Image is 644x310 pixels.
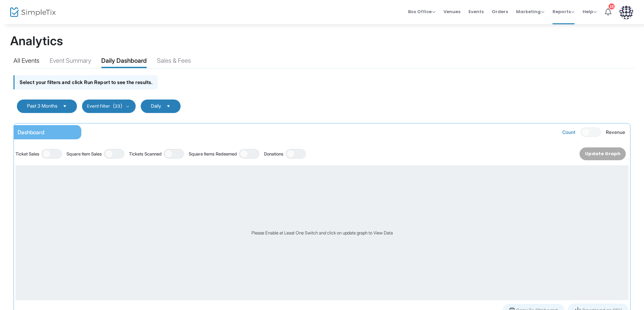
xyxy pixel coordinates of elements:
[27,103,57,109] span: Past 3 Months
[468,3,484,20] span: Events
[66,151,102,158] label: Square Item Sales
[151,103,161,109] span: Daily
[583,8,597,15] span: Help
[18,129,44,136] span: Dashboard
[50,56,91,68] div: Event Summary
[606,129,625,136] label: Revenue
[14,75,158,89] div: Select your filters and click Run Report to see the results.
[609,3,615,9] div: 18
[16,151,39,158] label: Ticket Sales
[264,151,284,158] label: Donations
[60,104,70,109] button: Select
[164,104,173,109] button: Select
[492,3,508,20] span: Orders
[562,129,575,136] label: Count
[113,104,122,109] span: (23)
[16,165,628,300] div: Please Enable at Least One Switch and click on update graph to View Data
[408,8,435,15] span: Box Office
[516,8,544,15] span: Marketing
[157,56,191,68] div: Sales & Fees
[10,34,634,48] h1: Analytics
[101,56,147,68] div: Daily Dashboard
[129,151,162,158] label: Tickets Scanned
[444,3,460,20] span: Venues
[14,56,39,68] div: All Events
[189,151,237,158] label: Square Items Redeemed
[553,8,574,15] span: Reports
[82,100,136,113] button: Event Filter(23)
